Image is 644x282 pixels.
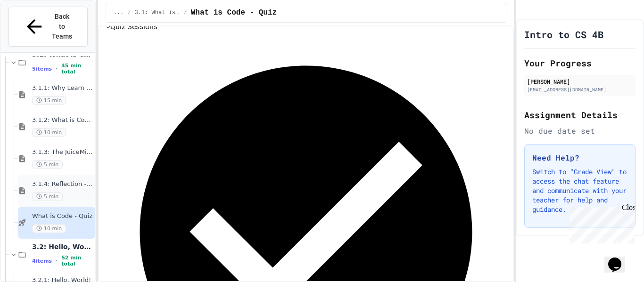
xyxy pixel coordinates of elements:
button: Back to Teams [8,7,88,47]
span: What is Code - Quiz [32,212,93,220]
span: 52 min total [61,255,93,267]
span: 10 min [32,128,66,137]
h2: Your Progress [524,56,636,70]
span: 10 min [32,224,66,233]
h2: Assignment Details [524,108,636,121]
span: 3.1.2: What is Code? [32,116,93,124]
div: [EMAIL_ADDRESS][DOMAIN_NAME] [527,86,633,93]
span: 5 min [32,160,63,169]
span: Back to Teams [51,12,73,41]
h5: > Quiz Sessions [107,21,506,32]
span: 3.1: What is Code? [135,9,180,16]
span: 3.2: Hello, World! [32,242,93,251]
span: / [127,9,131,16]
h3: Need Help? [532,152,627,163]
span: • [56,65,58,73]
span: 5 min [32,192,63,201]
div: [PERSON_NAME] [527,77,633,86]
span: 3.1.4: Reflection - Evolving Technology [32,180,93,188]
span: 5 items [32,66,52,72]
span: What is Code - Quiz [191,7,277,18]
span: 4 items [32,258,52,264]
span: 3.1.1: Why Learn to Program? [32,84,93,92]
div: No due date set [524,125,636,137]
iframe: chat widget [566,203,635,243]
div: Chat with us now!Close [4,4,65,60]
span: 15 min [32,96,66,105]
iframe: chat widget [604,244,635,273]
span: 3.1.3: The JuiceMind IDE [32,148,93,156]
p: Switch to "Grade View" to access the chat feature and communicate with your teacher for help and ... [532,167,627,214]
span: • [56,257,58,265]
span: 45 min total [61,63,93,75]
span: ... [114,9,124,16]
span: / [184,9,187,16]
h1: Intro to CS 4B [524,28,603,41]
